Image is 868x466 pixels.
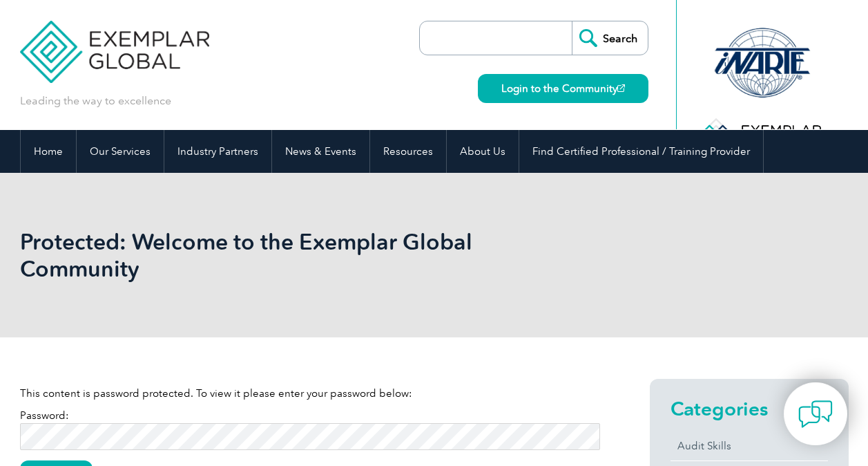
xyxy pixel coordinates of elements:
[519,130,763,173] a: Find Certified Professional / Training Provider
[20,386,600,401] p: This content is password protected. To view it please enter your password below:
[447,130,519,173] a: About Us
[671,398,828,420] h2: Categories
[20,93,171,109] p: Leading the way to excellence
[77,130,164,173] a: Our Services
[671,431,828,460] a: Audit Skills
[572,21,648,55] input: Search
[20,409,600,442] label: Password:
[617,84,625,92] img: open_square.png
[20,228,550,282] h1: Protected: Welcome to the Exemplar Global Community
[164,130,271,173] a: Industry Partners
[21,130,76,173] a: Home
[20,423,600,450] input: Password:
[478,74,648,103] a: Login to the Community
[798,397,833,431] img: contact-chat.png
[272,130,369,173] a: News & Events
[370,130,446,173] a: Resources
